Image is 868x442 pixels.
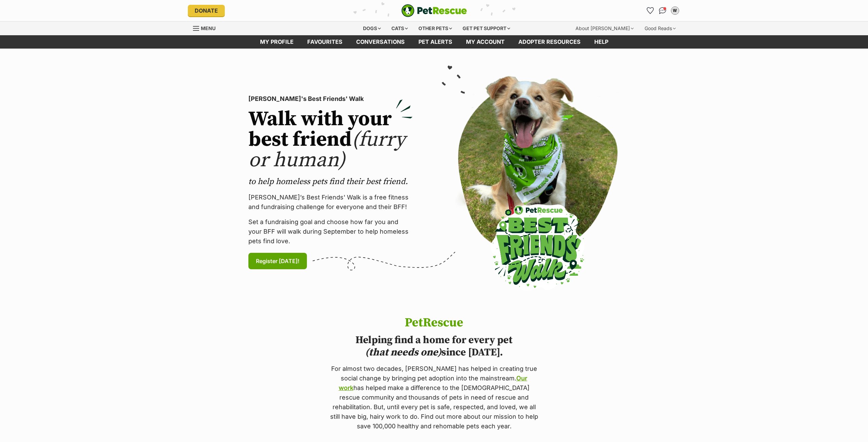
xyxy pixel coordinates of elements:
[365,346,441,359] i: (that needs one)
[329,334,540,359] h2: Helping find a home for every pet since [DATE].
[248,176,413,187] p: to help homeless pets find their best friend.
[412,35,459,49] a: Pet alerts
[248,94,413,104] p: [PERSON_NAME]'s Best Friends' Walk
[645,5,681,16] ul: Account quick links
[401,4,467,17] a: PetRescue
[248,253,307,269] a: Register [DATE]!
[253,35,300,49] a: My profile
[248,193,413,212] p: [PERSON_NAME]’s Best Friends' Walk is a free fitness and fundraising challenge for everyone and t...
[329,316,540,330] h1: PetRescue
[256,257,299,265] span: Register [DATE]!
[511,35,587,49] a: Adopter resources
[401,4,467,17] img: logo-e224e6f780fb5917bec1dbf3a21bbac754714ae5b6737aabdf751b685950b380.svg
[188,5,225,16] a: Donate
[248,127,405,173] span: (furry or human)
[248,109,413,171] h2: Walk with your best friend
[571,22,638,35] div: About [PERSON_NAME]
[358,22,386,35] div: Dogs
[645,5,656,16] a: Favourites
[300,35,349,49] a: Favourites
[659,7,666,14] img: chat-41dd97257d64d25036548639549fe6c8038ab92f7586957e7f3b1b290dea8141.svg
[248,217,413,246] p: Set a fundraising goal and choose how far you and your BFF will walk during September to help hom...
[349,35,412,49] a: conversations
[201,25,216,31] span: Menu
[387,22,413,35] div: Cats
[640,22,681,35] div: Good Reads
[193,22,220,34] a: Menu
[459,35,511,49] a: My account
[587,35,615,49] a: Help
[329,364,540,431] p: For almost two decades, [PERSON_NAME] has helped in creating true social change by bringing pet a...
[414,22,457,35] div: Other pets
[657,5,668,16] a: Conversations
[670,5,681,16] button: My account
[458,22,515,35] div: Get pet support
[672,7,678,14] div: W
